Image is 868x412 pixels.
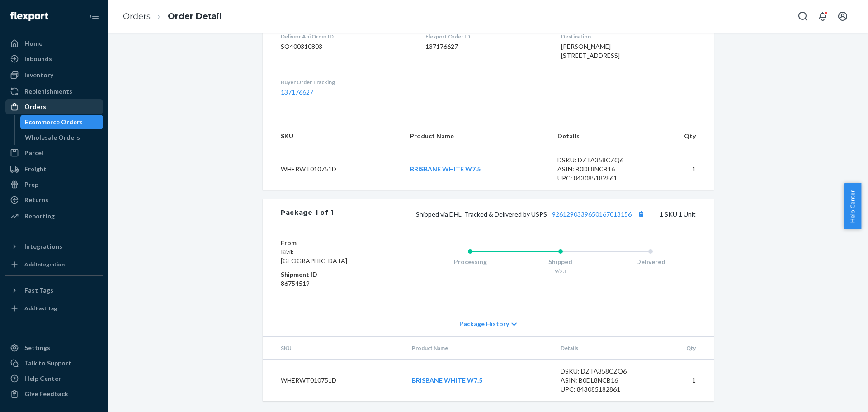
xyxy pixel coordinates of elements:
[5,239,103,254] button: Integrations
[20,115,104,129] a: Ecommerce Orders
[24,165,47,174] div: Freight
[168,11,222,21] a: Order Detail
[5,84,103,99] a: Replenishments
[281,33,411,40] dt: Deliverr Api Order ID
[515,257,606,266] div: Shipped
[5,177,103,192] a: Prep
[653,360,714,402] td: 1
[334,208,696,220] div: 1 SKU 1 Unit
[24,212,55,221] div: Reporting
[653,337,714,360] th: Qty
[5,341,103,355] a: Settings
[5,283,103,298] button: Fast Tags
[24,54,52,63] div: Inbounds
[561,33,696,40] dt: Destination
[281,270,389,279] dt: Shipment ID
[650,124,714,148] th: Qty
[650,148,714,190] td: 1
[25,133,80,142] div: Wholesale Orders
[5,209,103,223] a: Reporting
[5,193,103,207] a: Returns
[515,267,606,275] div: 9/23
[24,260,65,268] div: Add Integration
[24,242,62,251] div: Integrations
[561,385,646,394] div: UPC: 843085182861
[834,7,852,25] button: Open account menu
[552,210,632,218] a: 9261290339650167018156
[116,3,229,30] ol: breadcrumbs
[412,376,482,384] a: BRISBANE WHITE W7.5
[635,208,647,220] button: Copy tracking number
[605,257,696,266] div: Delivered
[24,195,48,204] div: Returns
[459,319,509,328] span: Package History
[281,238,389,247] dt: From
[5,52,103,66] a: Inbounds
[281,88,313,96] a: 137176627
[24,304,57,312] div: Add Fast Tag
[557,165,642,174] div: ASIN: B0DL8NCB16
[24,359,71,368] div: Talk to Support
[24,87,72,96] div: Replenishments
[20,130,104,145] a: Wholesale Orders
[5,301,103,316] a: Add Fast Tag
[5,356,103,370] a: Talk to Support
[814,7,832,25] button: Open notifications
[24,389,68,398] div: Give Feedback
[410,165,481,173] a: BRISBANE WHITE W7.5
[25,118,83,127] div: Ecommerce Orders
[550,124,650,148] th: Details
[425,33,546,40] dt: Flexport Order ID
[5,146,103,160] a: Parcel
[5,257,103,272] a: Add Integration
[561,367,646,376] div: DSKU: DZTA358CZQ6
[24,374,61,383] div: Help Center
[5,36,103,51] a: Home
[24,343,50,352] div: Settings
[281,78,411,86] dt: Buyer Order Tracking
[24,180,38,189] div: Prep
[10,12,48,21] img: Flexport logo
[24,148,43,157] div: Parcel
[24,286,53,295] div: Fast Tags
[24,39,42,48] div: Home
[24,71,53,80] div: Inventory
[24,102,46,111] div: Orders
[263,148,403,190] td: WHERWT010751D
[553,337,653,360] th: Details
[425,42,546,51] dd: 137176627
[5,68,103,82] a: Inventory
[5,371,103,386] a: Help Center
[425,257,515,266] div: Processing
[844,183,861,229] button: Help Center
[281,279,389,288] dd: 86754519
[281,42,411,51] dd: SO400310803
[123,11,151,21] a: Orders
[263,360,405,402] td: WHERWT010751D
[405,337,554,360] th: Product Name
[557,174,642,183] div: UPC: 843085182861
[5,99,103,114] a: Orders
[85,7,103,25] button: Close Navigation
[794,7,812,25] button: Open Search Box
[557,156,642,165] div: DSKU: DZTA358CZQ6
[416,210,647,218] span: Shipped via DHL, Tracked & Delivered by USPS
[281,248,347,265] span: Kizik [GEOGRAPHIC_DATA]
[561,43,620,59] span: [PERSON_NAME] [STREET_ADDRESS]
[403,124,550,148] th: Product Name
[561,376,646,385] div: ASIN: B0DL8NCB16
[263,337,405,360] th: SKU
[281,208,334,220] div: Package 1 of 1
[5,387,103,401] button: Give Feedback
[263,124,403,148] th: SKU
[5,162,103,176] a: Freight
